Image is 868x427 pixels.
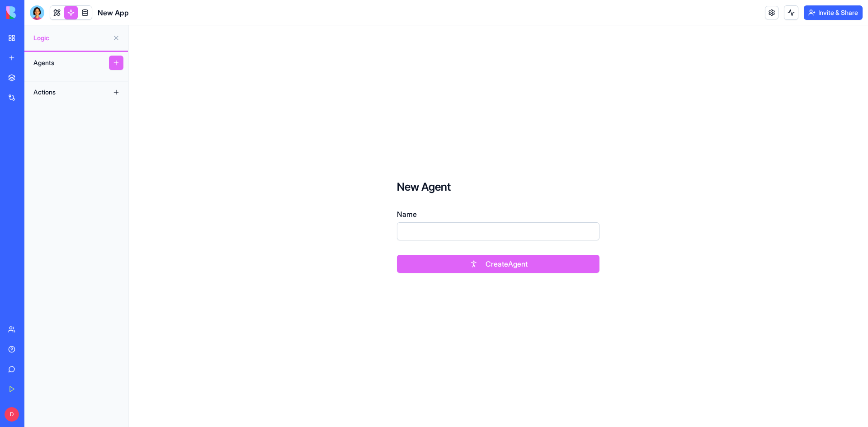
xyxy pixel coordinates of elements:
div: Actions [29,85,101,99]
span: New App [98,7,129,18]
button: CreateAgent [397,255,599,273]
span: D [5,407,19,422]
div: Agents [29,56,101,70]
button: Invite & Share [804,5,863,20]
span: Logic [33,33,109,42]
h3: New Agent [397,180,599,194]
img: logo [6,6,62,19]
label: Name [397,209,417,220]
